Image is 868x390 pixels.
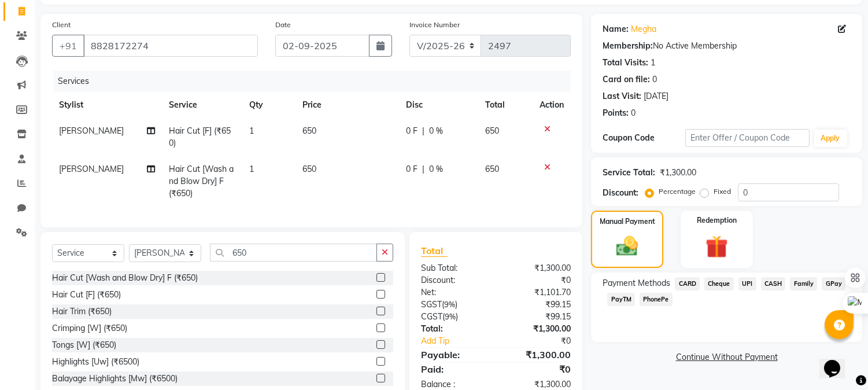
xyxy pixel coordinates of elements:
[412,274,496,286] div: Discount:
[496,362,580,376] div: ₹0
[652,73,657,86] div: 0
[822,277,845,290] span: GPay
[600,216,655,227] label: Manual Payment
[603,187,638,199] div: Discount:
[607,293,635,306] span: PayTM
[302,126,316,136] span: 650
[603,73,650,86] div: Card on file:
[675,277,700,290] span: CARD
[444,300,455,309] span: 9%
[169,164,234,198] span: Hair Cut [Wash and Blow Dry] F (₹650)
[496,274,580,286] div: ₹0
[603,277,670,289] span: Payment Methods
[644,90,668,102] div: [DATE]
[496,323,580,335] div: ₹1,300.00
[496,286,580,299] div: ₹1,101.70
[52,35,84,57] button: +91
[412,286,496,299] div: Net:
[83,35,258,57] input: Search by Name/Mobile/Email/Code
[17,15,62,25] a: Back to Top
[52,322,127,334] div: Crimping [W] (₹650)
[603,132,685,144] div: Coupon Code
[714,186,731,197] label: Fixed
[412,323,496,335] div: Total:
[53,71,579,92] div: Services
[249,126,254,136] span: 1
[429,125,443,137] span: 0 %
[603,57,648,69] div: Total Visits:
[412,299,496,311] div: ( )
[52,339,116,351] div: Tongs [W] (₹650)
[52,272,198,284] div: Hair Cut [Wash and Blow Dry] F (₹650)
[422,125,424,137] span: |
[660,167,696,179] div: ₹1,300.00
[603,40,653,52] div: Membership:
[704,277,734,290] span: Cheque
[275,20,291,30] label: Date
[593,351,860,363] a: Continue Without Payment
[162,92,243,118] th: Service
[302,164,316,174] span: 650
[52,373,178,385] div: Balayage Highlights [Mw] (₹6500)
[761,277,786,290] span: CASH
[814,130,847,147] button: Apply
[249,164,254,174] span: 1
[14,80,32,90] span: 16 px
[496,348,580,362] div: ₹1,300.00
[169,126,231,148] span: Hair Cut [F] (₹650)
[52,356,139,368] div: Highlights [Uw] (₹6500)
[496,299,580,311] div: ₹99.15
[603,90,641,102] div: Last Visit:
[699,233,735,261] img: _gift.svg
[496,262,580,274] div: ₹1,300.00
[406,125,418,137] span: 0 F
[412,262,496,274] div: Sub Total:
[210,244,377,262] input: Search or Scan
[603,107,629,119] div: Points:
[412,335,510,347] a: Add Tip
[640,293,673,306] span: PhonePe
[296,92,399,118] th: Price
[533,92,571,118] th: Action
[5,70,40,80] label: Font Size
[486,164,500,174] span: 650
[479,92,533,118] th: Total
[445,312,456,321] span: 9%
[651,57,655,69] div: 1
[603,167,655,179] div: Service Total:
[819,344,856,378] iframe: chat widget
[52,289,121,301] div: Hair Cut [F] (₹650)
[242,92,296,118] th: Qty
[412,362,496,376] div: Paid:
[399,92,478,118] th: Disc
[59,126,124,136] span: [PERSON_NAME]
[486,126,500,136] span: 650
[59,164,124,174] span: [PERSON_NAME]
[610,234,644,259] img: _cash.svg
[412,311,496,323] div: ( )
[685,129,809,147] input: Enter Offer / Coupon Code
[603,23,629,35] div: Name:
[5,5,169,15] div: Outline
[409,20,460,30] label: Invoice Number
[697,215,737,226] label: Redemption
[738,277,756,290] span: UPI
[52,92,162,118] th: Stylist
[496,311,580,323] div: ₹99.15
[603,40,851,52] div: No Active Membership
[510,335,580,347] div: ₹0
[429,163,443,175] span: 0 %
[631,107,636,119] div: 0
[659,186,696,197] label: Percentage
[631,23,656,35] a: Megha
[52,306,112,318] div: Hair Trim (₹650)
[412,348,496,362] div: Payable:
[421,311,442,322] span: CGST
[421,245,448,257] span: Total
[52,20,71,30] label: Client
[790,277,817,290] span: Family
[406,163,418,175] span: 0 F
[5,36,169,49] h3: Style
[421,299,442,310] span: SGST
[422,163,424,175] span: |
